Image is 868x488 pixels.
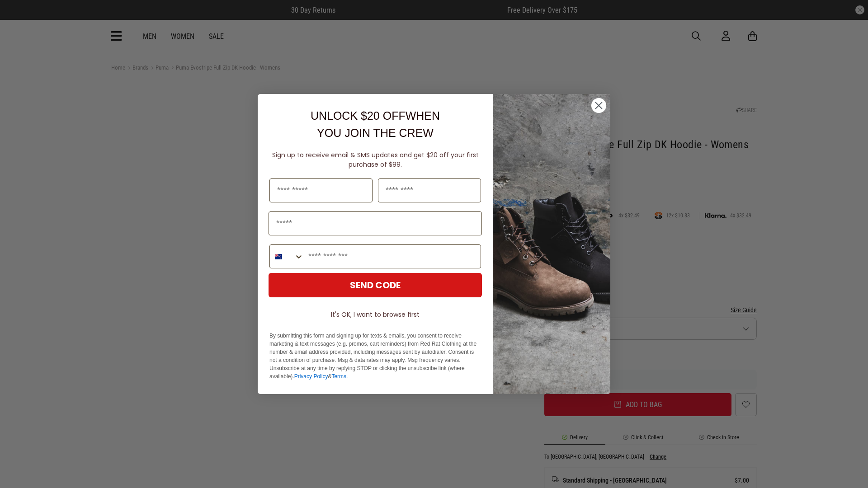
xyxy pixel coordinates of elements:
button: Open LiveChat chat widget [7,4,34,31]
button: It's OK, I want to browse first [269,306,482,323]
span: UNLOCK $20 OFF [311,109,406,122]
input: Email [269,211,482,235]
button: SEND CODE [269,273,482,297]
button: Close dialog [591,98,607,113]
button: Search Countries [270,245,304,268]
img: f7662613-148e-4c88-9575-6c6b5b55a647.jpeg [493,94,610,394]
input: First Name [269,178,373,202]
span: Sign up to receive email & SMS updates and get $20 off your first purchase of $99. [272,150,479,169]
span: WHEN [406,109,440,122]
p: By submitting this form and signing up for texts & emails, you consent to receive marketing & tex... [269,332,481,380]
a: Privacy Policy [294,373,328,380]
span: YOU JOIN THE CREW [317,127,434,139]
img: New Zealand [275,253,282,260]
a: Terms [331,373,346,380]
